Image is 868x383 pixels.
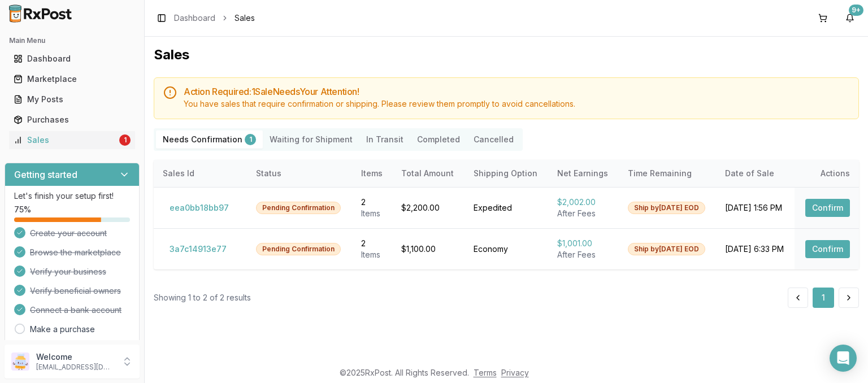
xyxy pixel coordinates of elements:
th: Net Earnings [548,160,619,187]
a: Sales1 [9,130,135,150]
th: Shipping Option [465,160,548,187]
div: $1,100.00 [401,243,455,255]
button: My Posts [5,90,140,108]
img: RxPost Logo [5,5,77,23]
button: Confirm [805,199,850,217]
span: Connect a bank account [30,304,121,316]
a: My Posts [9,89,135,110]
div: $2,002.00 [557,197,610,208]
a: Purchases [9,110,135,130]
a: Make a purchase [30,324,95,335]
a: Dashboard [9,49,135,69]
th: Actions [795,160,859,187]
span: Browse the marketplace [30,247,121,258]
a: Dashboard [174,12,215,24]
p: Let's finish your setup first! [14,190,130,202]
nav: breadcrumb [174,12,255,24]
div: Pending Confirmation [256,202,341,214]
p: [EMAIL_ADDRESS][DOMAIN_NAME] [36,363,115,372]
div: Economy [474,243,539,255]
button: eea0bb18bb97 [163,199,236,217]
div: 2 [361,238,384,249]
div: 9+ [849,5,863,16]
button: Waiting for Shipment [263,130,359,149]
th: Items [352,160,393,187]
button: 1 [813,288,834,308]
div: Purchases [14,114,131,125]
a: Marketplace [9,69,135,89]
button: Purchases [5,111,140,129]
th: Date of Sale [716,160,795,187]
div: Pending Confirmation [256,243,341,255]
div: After Fees [557,208,610,219]
div: Sales [14,134,117,146]
span: Sales [235,12,255,24]
span: Verify beneficial owners [30,285,121,297]
h2: Main Menu [9,36,135,45]
div: [DATE] 6:33 PM [725,243,785,255]
div: Item s [361,249,384,260]
div: Marketplace [14,73,131,85]
span: Create your account [30,228,107,239]
p: Welcome [36,351,115,363]
span: 75 % [14,204,31,215]
div: Expedited [474,202,539,214]
div: You have sales that require confirmation or shipping. Please review them promptly to avoid cancel... [184,98,849,110]
a: Privacy [501,368,529,377]
div: 1 [245,134,256,145]
th: Status [247,160,352,187]
th: Sales Id [154,160,247,187]
div: Item s [361,208,384,219]
div: Open Intercom Messenger [830,345,857,372]
button: Confirm [805,240,850,258]
button: 9+ [841,9,859,27]
button: Completed [410,130,467,149]
h1: Sales [154,46,859,64]
button: Needs Confirmation [156,130,263,149]
div: 1 [119,134,131,146]
button: Sales1 [5,131,140,149]
div: 2 [361,197,384,208]
button: Cancelled [467,130,520,149]
span: Verify your business [30,266,106,277]
div: $1,001.00 [557,238,610,249]
div: $2,200.00 [401,202,455,214]
img: User avatar [11,352,29,371]
button: Marketplace [5,70,140,88]
th: Time Remaining [619,160,717,187]
h3: Getting started [14,168,77,181]
div: Ship by [DATE] EOD [628,243,705,255]
div: After Fees [557,249,610,260]
div: Showing 1 to 2 of 2 results [154,292,251,303]
div: Dashboard [14,53,131,64]
button: 3a7c14913e77 [163,240,233,258]
button: Dashboard [5,50,140,68]
div: [DATE] 1:56 PM [725,202,785,214]
div: Ship by [DATE] EOD [628,202,705,214]
h5: Action Required: 1 Sale Need s Your Attention! [184,87,849,96]
button: In Transit [359,130,410,149]
th: Total Amount [392,160,465,187]
div: My Posts [14,94,131,105]
a: Terms [474,368,497,377]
